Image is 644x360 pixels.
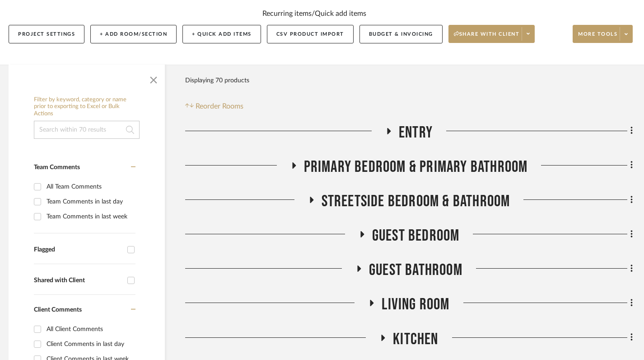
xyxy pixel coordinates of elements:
div: Client Comments in last day [47,337,133,351]
span: Entry [399,123,433,142]
span: More tools [578,31,617,44]
span: Share with client [454,31,520,44]
span: Guest Bathroom [369,261,462,280]
div: Recurring items/Quick add items [262,8,366,19]
span: Guest Bedroom [372,226,460,246]
input: Search within 70 results [34,121,140,139]
div: Displaying 70 products [185,71,249,90]
span: Kitchen [393,330,438,349]
div: Shared with Client [34,277,123,284]
button: Budget & Invoicing [359,25,443,43]
button: Close [145,69,163,87]
div: All Client Comments [47,322,133,336]
div: Team Comments in last week [47,209,133,224]
span: Team Comments [34,164,80,171]
button: + Quick Add Items [182,25,261,43]
button: Reorder Rooms [185,101,243,112]
div: All Team Comments [47,180,133,194]
span: Reorder Rooms [196,101,243,112]
button: CSV Product Import [267,25,354,43]
button: + Add Room/Section [90,25,177,43]
button: Share with client [448,25,535,43]
div: Team Comments in last day [47,194,133,209]
h6: Filter by keyword, category or name prior to exporting to Excel or Bulk Actions [34,96,140,118]
div: Flagged [34,246,123,254]
span: Client Comments [34,307,82,313]
button: Project Settings [9,25,84,43]
span: Living Room [382,295,449,314]
span: Streetside Bedroom & Bathroom [322,192,510,211]
span: Primary Bedroom & Primary Bathroom [304,157,528,177]
button: More tools [573,25,633,43]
